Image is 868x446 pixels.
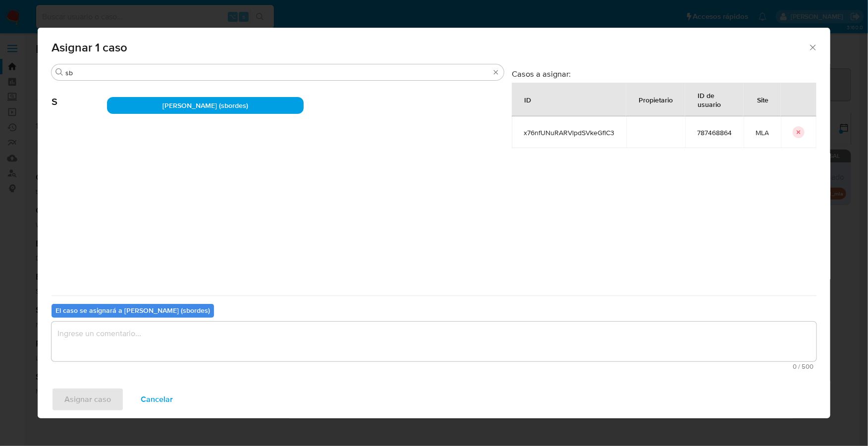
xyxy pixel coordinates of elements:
[512,88,543,111] div: ID
[756,128,769,137] span: MLA
[697,128,732,137] span: 787468864
[808,43,817,51] button: Cerrar ventana
[128,388,186,411] button: Cancelar
[55,305,210,315] b: El caso se asignará a [PERSON_NAME] (sbordes)
[686,83,743,116] div: ID de usuario
[163,100,248,110] span: [PERSON_NAME] (sbordes)
[492,68,500,76] button: Borrar
[627,88,685,111] div: Propietario
[52,42,808,53] span: Asignar 1 caso
[65,68,490,77] input: Buscar analista
[512,69,816,79] h3: Casos a asignar:
[793,126,805,138] button: icon-button
[38,28,830,418] div: assign-modal
[54,363,814,370] span: Máximo 500 caracteres
[107,97,304,114] div: [PERSON_NAME] (sbordes)
[745,88,780,111] div: Site
[55,68,63,76] button: Buscar
[524,128,614,137] span: x76nfUNuRARVlpdSVkeGflC3
[141,389,173,410] span: Cancelar
[52,81,107,108] span: S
